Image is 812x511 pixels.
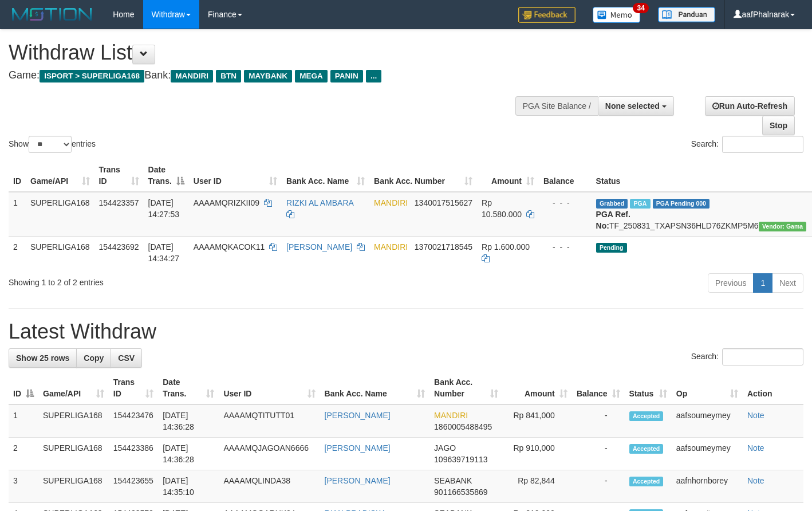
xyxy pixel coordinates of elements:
[598,96,674,116] button: None selected
[539,159,592,192] th: Balance
[593,7,641,23] img: Button%20Memo.svg
[415,198,472,207] span: Copy 1340017515627 to clipboard
[111,348,142,368] a: CSV
[26,192,94,237] td: SUPERLIGA168
[158,470,219,503] td: [DATE] 14:35:10
[633,3,648,13] span: 34
[572,470,625,503] td: -
[518,7,576,23] img: Feedback.jpg
[543,241,587,253] div: - - -
[722,136,803,153] input: Search:
[434,488,487,497] span: Copy 901166535869 to clipboard
[38,372,109,404] th: Game/API: activate to sort column ascending
[9,192,26,237] td: 1
[743,372,803,404] th: Action
[369,159,477,192] th: Bank Acc. Number: activate to sort column ascending
[158,404,219,438] td: [DATE] 14:36:28
[9,236,26,269] td: 2
[38,404,109,438] td: SUPERLIGA168
[625,372,672,404] th: Status: activate to sort column ascending
[503,438,572,470] td: Rp 910,000
[286,198,353,207] a: RIZKI AL AMBARA
[429,372,503,404] th: Bank Acc. Number: activate to sort column ascending
[109,404,158,438] td: 154423476
[515,96,598,116] div: PGA Site Balance /
[592,159,811,192] th: Status
[658,7,715,22] img: panduan.png
[691,136,803,153] label: Search:
[244,70,292,82] span: MAYBANK
[543,197,587,209] div: - - -
[16,353,69,363] span: Show 25 rows
[219,372,320,404] th: User ID: activate to sort column ascending
[219,470,320,503] td: AAAAMQLINDA38
[572,438,625,470] td: -
[772,273,803,293] a: Next
[9,272,330,288] div: Showing 1 to 2 of 2 entries
[216,70,241,82] span: BTN
[672,404,743,438] td: aafsoumeymey
[691,348,803,365] label: Search:
[295,70,328,82] span: MEGA
[330,70,363,82] span: PANIN
[434,455,487,464] span: Copy 109639719113 to clipboard
[282,159,369,192] th: Bank Acc. Name: activate to sort column ascending
[434,411,468,420] span: MANDIRI
[148,198,180,219] span: [DATE] 14:27:53
[434,443,456,453] span: JAGO
[84,353,104,363] span: Copy
[753,273,772,293] a: 1
[144,159,189,192] th: Date Trans.: activate to sort column descending
[109,438,158,470] td: 154423386
[219,404,320,438] td: AAAAMQTITUTT01
[9,136,96,153] label: Show entries
[38,438,109,470] td: SUPERLIGA168
[325,443,391,453] a: [PERSON_NAME]
[482,198,522,219] span: Rp 10.580.000
[747,476,764,485] a: Note
[705,96,795,116] a: Run Auto-Refresh
[320,372,430,404] th: Bank Acc. Name: activate to sort column ascending
[434,476,472,485] span: SEABANK
[9,470,38,503] td: 3
[189,159,282,192] th: User ID: activate to sort column ascending
[171,70,213,82] span: MANDIRI
[9,348,77,368] a: Show 25 rows
[29,136,72,153] select: Showentries
[482,242,530,251] span: Rp 1.600.000
[148,242,180,263] span: [DATE] 14:34:27
[672,372,743,404] th: Op: activate to sort column ascending
[38,470,109,503] td: SUPERLIGA168
[592,192,811,237] td: TF_250831_TXAPSN36HLD76ZKMP5M6
[325,411,391,420] a: [PERSON_NAME]
[672,470,743,503] td: aafnhornborey
[9,438,38,470] td: 2
[762,116,795,135] a: Stop
[629,444,664,454] span: Accepted
[26,159,94,192] th: Game/API: activate to sort column ascending
[158,372,219,404] th: Date Trans.: activate to sort column ascending
[415,242,472,251] span: Copy 1370021718545 to clipboard
[194,242,265,251] span: AAAAMQKACOK11
[374,198,408,207] span: MANDIRI
[374,242,408,251] span: MANDIRI
[286,242,352,251] a: [PERSON_NAME]
[596,243,627,253] span: Pending
[9,320,803,343] h1: Latest Withdraw
[596,199,628,209] span: Grabbed
[708,273,754,293] a: Previous
[572,372,625,404] th: Balance: activate to sort column ascending
[503,470,572,503] td: Rp 82,844
[629,477,664,486] span: Accepted
[40,70,144,82] span: ISPORT > SUPERLIGA168
[9,41,530,64] h1: Withdraw List
[747,411,764,420] a: Note
[572,404,625,438] td: -
[94,159,144,192] th: Trans ID: activate to sort column ascending
[9,404,38,438] td: 1
[503,372,572,404] th: Amount: activate to sort column ascending
[99,242,139,251] span: 154423692
[118,353,135,363] span: CSV
[158,438,219,470] td: [DATE] 14:36:28
[9,159,26,192] th: ID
